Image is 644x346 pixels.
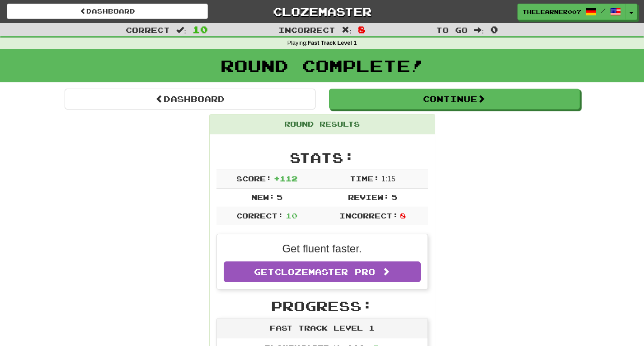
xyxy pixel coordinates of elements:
[274,174,297,183] span: + 112
[400,211,406,220] span: 8
[474,26,484,34] span: :
[339,211,398,220] span: Incorrect:
[329,89,580,109] button: Continue
[216,299,428,313] h2: Progress:
[490,24,498,35] span: 0
[601,7,606,14] span: /
[65,89,315,109] a: Dashboard
[224,261,421,282] a: GetClozemaster Pro
[7,4,208,19] a: Dashboard
[358,24,366,35] span: 8
[224,241,421,256] p: Get fluent faster.
[251,193,275,201] span: New:
[308,40,357,46] strong: Fast Track Level 1
[517,4,626,20] a: thelearner007 /
[348,193,389,201] span: Review:
[126,25,170,34] span: Correct
[193,24,208,35] span: 10
[217,318,428,338] div: Fast Track Level 1
[436,25,468,34] span: To go
[286,211,297,220] span: 10
[522,8,581,16] span: thelearner007
[350,174,379,183] span: Time:
[236,211,283,220] span: Correct:
[381,175,395,183] span: 1 : 15
[274,267,375,277] span: Clozemaster Pro
[277,193,282,201] span: 5
[391,193,397,201] span: 5
[236,174,272,183] span: Score:
[216,150,428,165] h2: Stats:
[210,114,435,134] div: Round Results
[176,26,186,34] span: :
[221,4,423,19] a: Clozemaster
[342,26,352,34] span: :
[278,25,335,34] span: Incorrect
[3,57,641,75] h1: Round Complete!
